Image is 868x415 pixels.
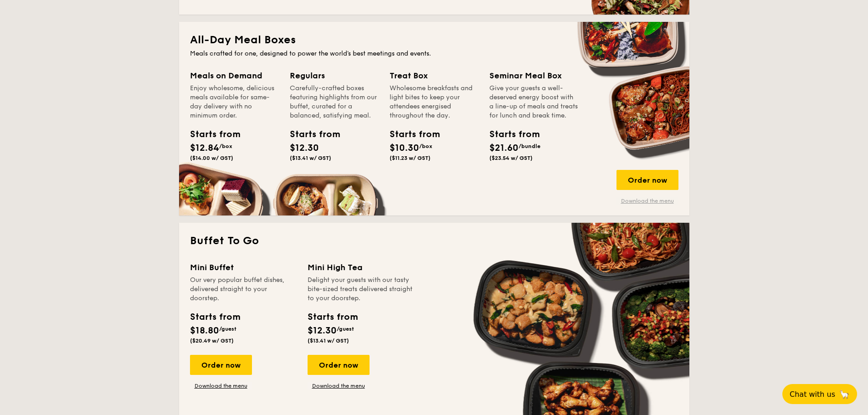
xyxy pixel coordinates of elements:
div: Our very popular buffet dishes, delivered straight to your doorstep. [190,276,297,303]
a: Download the menu [616,197,678,205]
div: Wholesome breakfasts and light bites to keep your attendees energised throughout the day. [390,84,478,120]
button: Chat with us🦙 [782,384,857,404]
div: Meals on Demand [190,69,279,82]
span: 🦙 [839,389,850,400]
div: Mini High Tea [308,261,414,274]
span: $10.30 [390,143,419,154]
div: Enjoy wholesome, delicious meals available for same-day delivery with no minimum order. [190,84,279,120]
span: /guest [219,326,236,332]
span: $21.60 [489,143,519,154]
span: ($14.00 w/ GST) [190,155,233,161]
span: /box [419,143,432,149]
span: Chat with us [790,390,835,399]
span: ($23.54 w/ GST) [489,155,533,161]
div: Mini Buffet [190,261,297,274]
span: ($13.41 w/ GST) [290,155,331,161]
div: Carefully-crafted boxes featuring highlights from our buffet, curated for a balanced, satisfying ... [290,84,379,120]
div: Starts from [290,128,331,141]
div: Treat Box [390,69,478,82]
span: /guest [337,326,354,332]
a: Download the menu [308,382,370,389]
div: Meals crafted for one, designed to power the world's best meetings and events. [190,49,678,58]
span: /bundle [519,143,540,149]
span: $18.80 [190,325,219,336]
div: Starts from [190,310,240,324]
span: $12.84 [190,143,219,154]
div: Starts from [308,310,357,324]
span: ($11.23 w/ GST) [390,155,431,161]
span: /box [219,143,232,149]
span: ($20.49 w/ GST) [190,338,234,344]
div: Order now [308,355,370,375]
span: ($13.41 w/ GST) [308,338,349,344]
div: Starts from [190,128,231,141]
h2: All-Day Meal Boxes [190,33,678,47]
h2: Buffet To Go [190,234,678,248]
div: Delight your guests with our tasty bite-sized treats delivered straight to your doorstep. [308,276,414,303]
div: Regulars [290,69,379,82]
div: Give your guests a well-deserved energy boost with a line-up of meals and treats for lunch and br... [489,84,578,120]
a: Download the menu [190,382,252,389]
span: $12.30 [290,143,319,154]
div: Order now [190,355,252,375]
span: $12.30 [308,325,337,336]
div: Starts from [390,128,431,141]
div: Seminar Meal Box [489,69,578,82]
div: Order now [616,170,678,190]
div: Starts from [489,128,530,141]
